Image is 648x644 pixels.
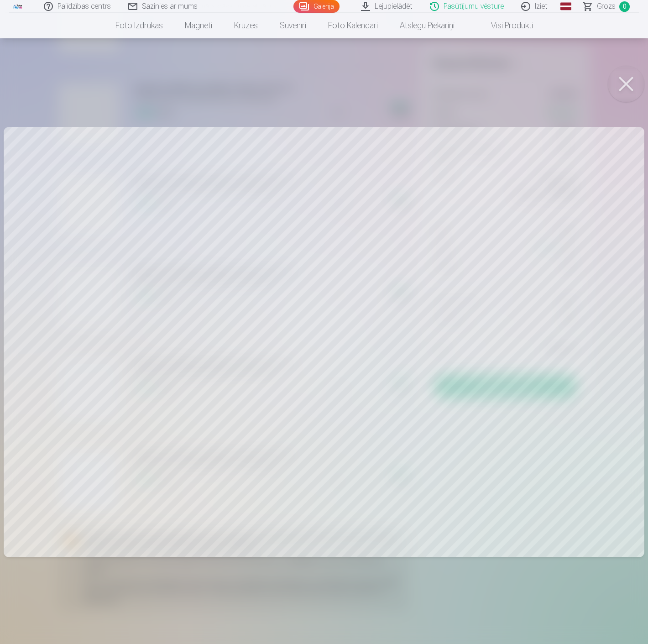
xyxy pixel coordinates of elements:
[465,13,544,38] a: Visi produkti
[317,13,389,38] a: Foto kalendāri
[619,1,630,12] span: 0
[174,13,223,38] a: Magnēti
[13,4,23,9] img: /fa1
[105,13,174,38] a: Foto izdrukas
[223,13,269,38] a: Krūzes
[269,13,317,38] a: Suvenīri
[597,1,616,12] span: Grozs
[389,13,465,38] a: Atslēgu piekariņi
